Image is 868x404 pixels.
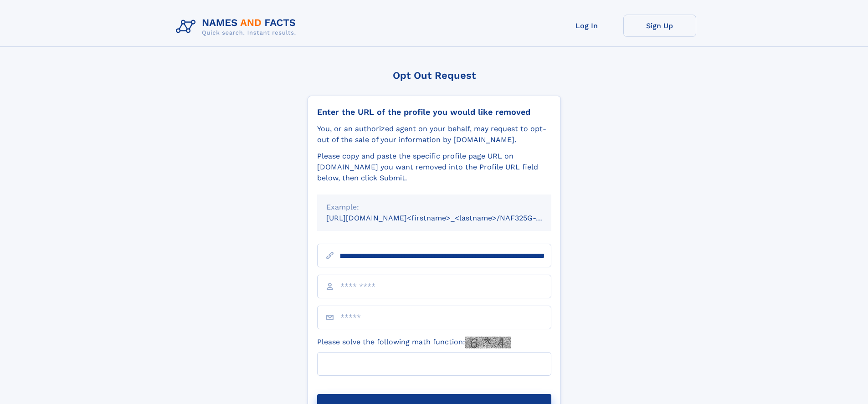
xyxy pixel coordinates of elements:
[317,107,551,117] div: Enter the URL of the profile you would like removed
[623,15,696,37] a: Sign Up
[326,202,542,213] div: Example:
[172,15,303,39] img: Logo Names and Facts
[550,15,623,37] a: Log In
[317,337,511,348] label: Please solve the following math function:
[308,70,561,81] div: Opt Out Request
[326,214,569,222] small: [URL][DOMAIN_NAME]<firstname>_<lastname>/NAF325G-xxxxxxxx
[317,123,551,145] div: You, or an authorized agent on your behalf, may request to opt-out of the sale of your informatio...
[317,151,551,184] div: Please copy and paste the specific profile page URL on [DOMAIN_NAME] you want removed into the Pr...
